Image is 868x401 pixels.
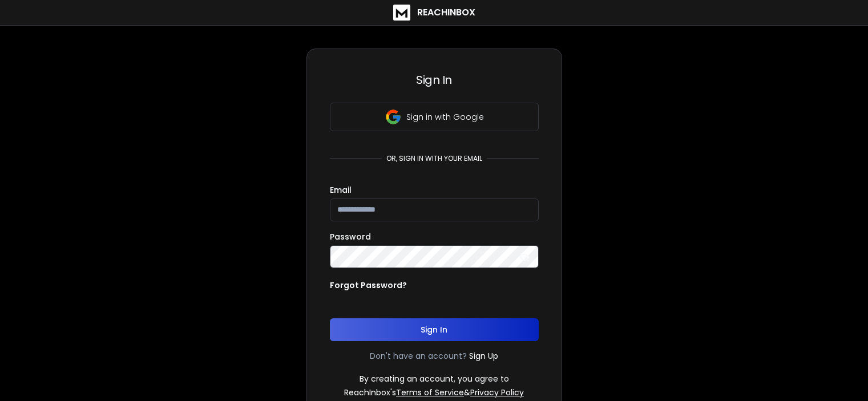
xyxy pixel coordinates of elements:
p: By creating an account, you agree to [360,373,509,384]
p: Forgot Password? [330,280,407,291]
img: logo [393,5,410,21]
p: Sign in with Google [406,111,484,123]
p: or, sign in with your email [382,154,487,163]
a: Sign Up [469,350,498,362]
a: Terms of Service [396,387,464,398]
button: Sign in with Google [330,103,539,131]
h1: ReachInbox [417,6,475,19]
h3: Sign In [330,72,539,88]
button: Sign In [330,318,539,341]
a: ReachInbox [393,5,475,21]
p: Don't have an account? [370,350,467,362]
label: Password [330,233,371,241]
label: Email [330,186,352,194]
a: Privacy Policy [470,387,524,398]
p: ReachInbox's & [344,387,524,398]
